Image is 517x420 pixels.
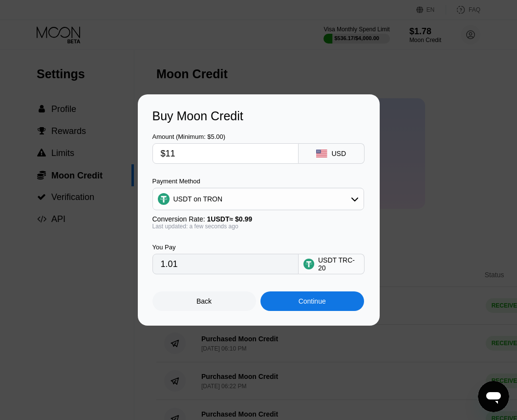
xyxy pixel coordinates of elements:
div: Buy Moon Credit [152,109,365,123]
div: USDT on TRON [153,189,364,209]
div: USDT TRC-20 [318,256,359,272]
div: Amount (Minimum: $5.00) [152,133,299,140]
div: Back [152,291,256,311]
div: USD [331,150,346,157]
span: 1 USDT ≈ $0.99 [207,215,253,223]
input: $0.00 [161,144,290,163]
div: Continue [260,291,364,311]
div: You Pay [152,243,299,251]
div: Back [196,297,212,305]
div: Payment Method [152,177,364,185]
div: Conversion Rate: [152,215,364,223]
iframe: Button to launch messaging window [478,381,509,412]
div: Continue [299,297,326,305]
div: USDT on TRON [173,195,223,203]
div: Last updated: a few seconds ago [152,223,364,230]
